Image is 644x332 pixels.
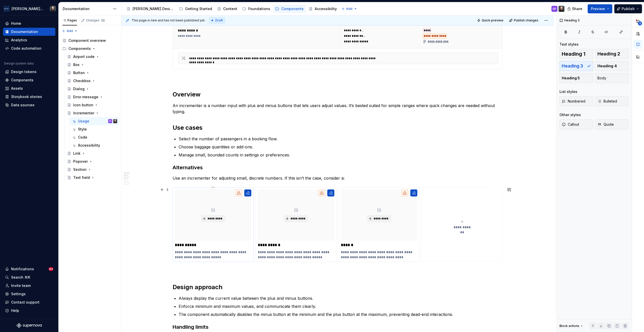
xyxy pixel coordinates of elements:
[597,63,617,69] span: Heading 4
[475,17,506,24] button: Quick preview
[68,46,91,51] div: Components
[78,135,87,140] div: Code
[11,38,27,43] div: Analytics
[11,283,31,288] div: Invite team
[78,127,87,132] div: Style
[70,133,119,141] a: Code
[173,323,503,330] h3: Handling limits
[70,141,119,149] a: Accessibility
[73,103,93,108] div: Icon button
[559,96,593,106] button: Numbered
[597,122,614,127] span: Quote
[248,6,270,11] div: Foundations
[65,61,119,69] a: Box
[215,5,239,13] a: Content
[3,44,55,52] a: Code automation
[73,70,85,75] div: Button
[63,6,110,11] div: Documentation
[3,307,55,315] button: Help
[565,4,586,13] button: Share
[78,143,100,148] div: Accessibility
[559,89,577,94] div: List styles
[3,265,55,273] button: Notifications83
[591,6,605,11] span: Preview
[65,157,119,165] a: Popover
[559,324,579,328] div: Block actions
[70,125,119,133] a: Style
[346,7,352,11] span: Add
[17,323,42,328] svg: Supernova Logo
[100,18,105,22] span: 25
[65,77,119,85] a: Checkbox
[3,68,55,76] a: Design tokens
[73,86,85,91] div: Dialog
[595,49,629,59] button: Heading 2
[223,6,237,11] div: Content
[559,73,593,83] button: Heading 5
[173,90,503,98] h2: Overview
[65,93,119,101] a: Error message
[73,167,87,172] div: Section
[11,300,39,305] div: Contact support
[11,86,23,91] div: Assets
[3,282,55,290] a: Invite team
[3,101,55,109] a: Data sources
[73,78,91,83] div: Checkbox
[559,322,584,329] div: Block actions
[73,111,94,116] div: Incrementer
[65,174,119,182] a: Text field
[11,103,34,108] div: Data sources
[49,267,53,271] span: 83
[572,6,582,11] span: Share
[179,144,503,150] p: Choose baggage quantities or add-ons.
[125,4,339,14] div: Page tree
[65,69,119,77] a: Button
[65,53,119,61] a: Airport code
[340,5,359,12] button: Add
[11,29,38,34] div: Documentation
[67,29,73,33] span: Add
[11,275,30,280] div: Search ⌘K
[11,69,36,74] div: Design tokens
[173,283,503,291] h2: Design approach
[622,6,635,11] span: Publish
[597,76,606,81] span: Body
[559,119,593,129] button: Callout
[11,308,19,313] div: Help
[73,94,98,99] div: Error message
[595,119,629,129] button: Quote
[562,99,585,104] span: Numbered
[559,49,593,59] button: Heading 1
[70,117,119,125] a: UsageSPTeunis Vorsteveld
[11,291,26,296] div: Settings
[11,21,21,26] div: Home
[185,6,212,11] div: Getting Started
[11,94,42,99] div: Storybook stories
[65,149,119,157] a: Link
[3,298,55,306] button: Contact support
[508,17,541,24] button: Publish changes
[514,18,538,22] span: Publish changes
[173,164,503,171] h3: Alternatives
[482,18,503,22] span: Quick preview
[60,27,79,35] button: Add
[50,6,56,12] img: Teunis Vorsteveld
[4,6,10,12] img: f0306bc8-3074-41fb-b11c-7d2e8671d5eb.png
[173,103,503,115] p: An incrementer is a number input with plus and minus buttons that lets users adjust values. It’s ...
[179,311,503,317] p: The component automatically disables the minus button at the minimum and the plus button at the m...
[597,51,620,56] span: Heading 2
[65,165,119,174] a: Section
[307,5,339,13] a: Accessibility
[273,5,306,13] a: Components
[597,99,617,104] span: Bulleted
[3,19,55,27] a: Home
[559,42,579,47] div: Text styles
[65,109,119,117] a: Incrementer
[133,6,174,11] div: [PERSON_NAME] Design
[177,5,214,13] a: Getting Started
[113,119,117,123] img: Teunis Vorsteveld
[179,152,503,158] p: Manage small, bounded counts in settings or preferences.
[73,175,90,180] div: Text field
[638,21,642,25] span: 5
